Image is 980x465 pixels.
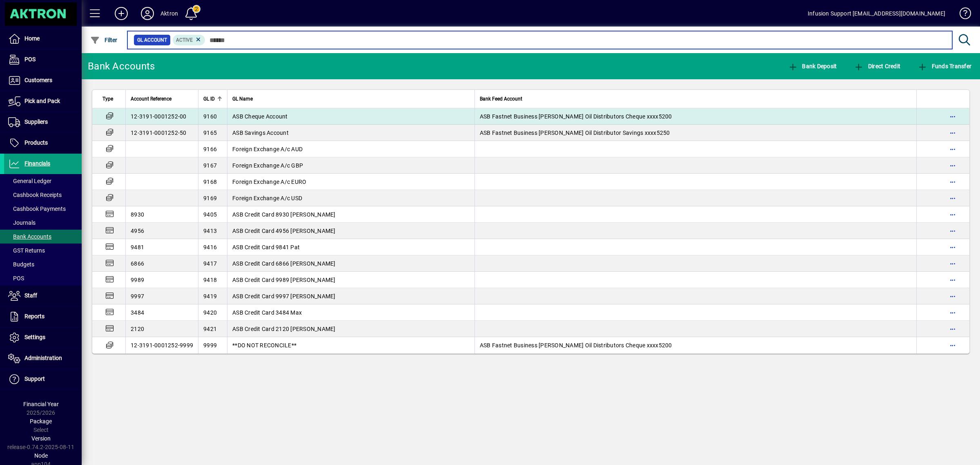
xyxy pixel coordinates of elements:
[232,326,336,332] span: ASB Credit Card 2120 [PERSON_NAME]
[203,130,217,136] span: 9165
[4,257,82,271] a: Budgets
[203,179,217,185] span: 9168
[34,452,48,459] span: Node
[31,435,51,442] span: Version
[8,275,24,282] span: POS
[232,130,289,136] span: ASB Savings Account
[203,146,217,152] span: 9166
[203,277,217,283] span: 9418
[203,94,215,103] span: GL ID
[203,342,217,349] span: 9999
[30,418,52,425] span: Package
[232,179,306,185] span: Foreign Exchange A/c EURO
[88,33,120,47] button: Filter
[88,60,155,73] div: Bank Accounts
[946,208,959,221] button: More options
[480,342,672,349] span: ASB Fastnet Business [PERSON_NAME] Oil Distributors Cheque xxxx5200
[24,56,36,63] span: POS
[946,159,959,172] button: More options
[24,35,40,42] span: Home
[24,355,62,361] span: Administration
[8,247,45,254] span: GST Returns
[946,110,959,123] button: More options
[203,293,217,300] span: 9419
[232,277,336,283] span: ASB Credit Card 9989 [PERSON_NAME]
[125,125,198,141] td: 12-3191-0001252-50
[24,376,45,382] span: Support
[946,126,959,139] button: More options
[480,113,672,120] span: ASB Fastnet Business [PERSON_NAME] Oil Distributors Cheque xxxx5200
[4,112,82,132] a: Suppliers
[232,162,303,169] span: Foreign Exchange A/c GBP
[173,35,205,45] mat-chip: Activation Status: Active
[854,63,900,69] span: Direct Credit
[4,174,82,188] a: General Ledger
[24,77,52,83] span: Customers
[232,309,302,316] span: ASB Credit Card 3484 Max
[480,130,670,136] span: ASB Fastnet Business [PERSON_NAME] Oil Distributor Savings xxxx5250
[203,113,217,120] span: 9160
[24,139,48,146] span: Products
[232,293,336,300] span: ASB Credit Card 9997 [PERSON_NAME]
[125,108,198,125] td: 12-3191-0001252-00
[788,63,837,69] span: Bank Deposit
[8,192,62,198] span: Cashbook Receipts
[4,216,82,230] a: Journals
[946,241,959,254] button: More options
[125,272,198,288] td: 9989
[946,143,959,156] button: More options
[4,230,82,244] a: Bank Accounts
[125,288,198,304] td: 9997
[4,369,82,389] a: Support
[90,37,118,43] span: Filter
[203,244,217,250] span: 9416
[24,160,50,167] span: Financials
[203,309,217,316] span: 9420
[131,94,171,103] span: Account Reference
[125,255,198,272] td: 6866
[8,261,34,268] span: Budgets
[4,327,82,348] a: Settings
[8,206,66,212] span: Cashbook Payments
[232,195,302,201] span: Foreign Exchange A/c USD
[24,334,45,340] span: Settings
[232,94,253,103] span: GL Name
[203,228,217,234] span: 9413
[480,94,522,103] span: Bank Feed Account
[480,94,911,103] div: Bank Feed Account
[125,206,198,223] td: 8930
[8,178,51,184] span: General Ledger
[4,133,82,153] a: Products
[946,322,959,335] button: More options
[203,162,217,169] span: 9167
[946,257,959,270] button: More options
[852,59,902,74] button: Direct Credit
[946,339,959,352] button: More options
[915,59,973,74] button: Funds Transfer
[918,63,971,69] span: Funds Transfer
[203,195,217,201] span: 9169
[203,326,217,332] span: 9421
[102,94,120,103] div: Type
[4,91,82,112] a: Pick and Pack
[946,273,959,286] button: More options
[4,70,82,91] a: Customers
[232,94,470,103] div: GL Name
[203,211,217,218] span: 9405
[108,6,134,21] button: Add
[203,260,217,267] span: 9417
[946,290,959,303] button: More options
[232,211,336,218] span: ASB Credit Card 8930 [PERSON_NAME]
[4,348,82,369] a: Administration
[125,239,198,255] td: 9481
[4,188,82,202] a: Cashbook Receipts
[786,59,839,74] button: Bank Deposit
[134,6,160,21] button: Profile
[8,219,36,226] span: Journals
[946,175,959,188] button: More options
[125,337,198,353] td: 12-3191-0001252-9999
[946,224,959,237] button: More options
[232,228,336,234] span: ASB Credit Card 4956 [PERSON_NAME]
[953,2,970,28] a: Knowledge Base
[4,49,82,70] a: POS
